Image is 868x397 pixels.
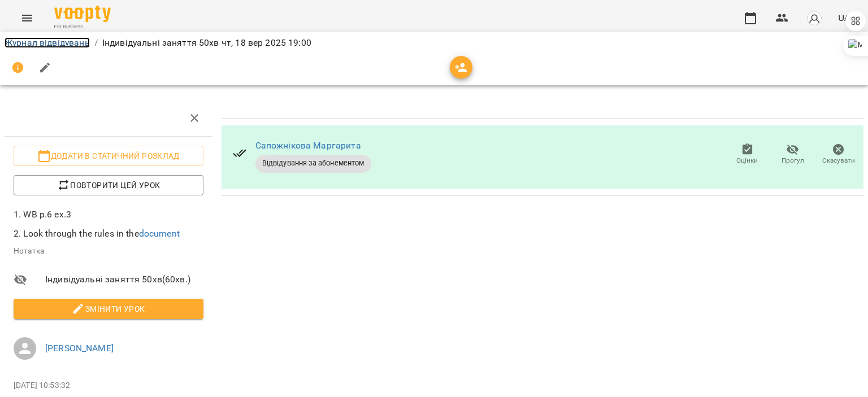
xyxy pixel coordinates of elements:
button: Прогул [770,139,816,171]
button: Додати в статичний розклад [14,146,203,166]
span: Додати в статичний розклад [23,149,194,163]
a: [PERSON_NAME] [45,343,114,354]
p: Нотатка [14,246,203,257]
li: / [94,36,98,50]
a: Сапожнікова Маргарита [255,140,361,151]
button: UA [834,7,854,28]
img: Voopty Logo [54,6,111,22]
p: 2. Look through the rules in the [14,227,203,241]
p: 1. WB p.6 ex.3 [14,208,203,221]
span: Скасувати [822,156,855,165]
img: avatar_s.png [806,10,822,26]
span: Індивідуальні заняття 50хв ( 60 хв. ) [45,273,203,286]
span: Змінити урок [23,302,194,316]
span: Відвідування за абонементом [255,158,371,168]
span: For Business [54,23,111,30]
a: Журнал відвідувань [5,37,90,48]
span: UA [838,12,850,24]
nav: breadcrumb [5,36,863,50]
button: Оцінки [724,139,770,171]
span: Оцінки [736,156,758,165]
a: document [139,228,180,239]
button: Menu [14,5,41,32]
button: Скасувати [815,139,861,171]
p: [DATE] 10:53:32 [14,380,203,391]
button: Повторити цей урок [14,175,203,195]
p: Індивідуальні заняття 50хв чт, 18 вер 2025 19:00 [102,36,311,50]
span: Прогул [782,156,804,165]
span: Повторити цей урок [23,178,194,192]
button: Змінити урок [14,299,203,319]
